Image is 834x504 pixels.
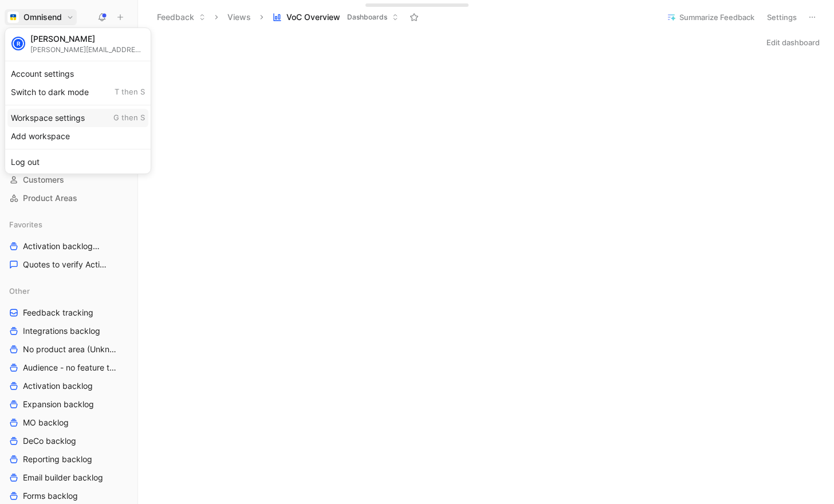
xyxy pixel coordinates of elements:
span: T then S [115,87,145,97]
div: R [13,38,24,49]
div: OmnisendOmnisend [5,27,151,174]
div: Add workspace [7,127,148,145]
div: Workspace settings [7,109,148,127]
div: Account settings [7,65,148,83]
div: Log out [7,153,148,171]
div: [PERSON_NAME] [30,34,145,44]
div: [PERSON_NAME][EMAIL_ADDRESS][DOMAIN_NAME] [30,45,145,54]
div: Switch to dark mode [7,83,148,101]
span: G then S [113,113,145,123]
